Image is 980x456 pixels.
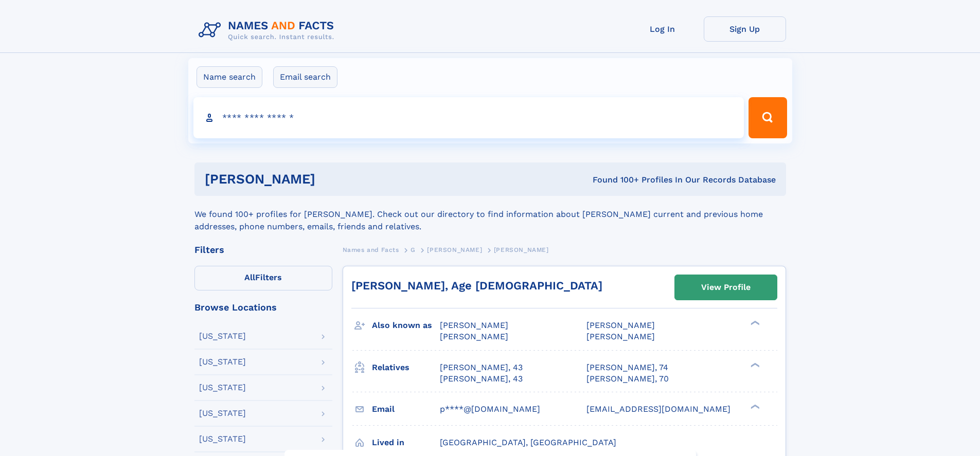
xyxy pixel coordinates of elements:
a: Sign Up [704,16,786,42]
div: View Profile [701,276,751,299]
label: Filters [194,266,332,290]
div: We found 100+ profiles for [PERSON_NAME]. Check out our directory to find information about [PERS... [194,196,786,233]
span: [EMAIL_ADDRESS][DOMAIN_NAME] [586,404,730,414]
div: ❯ [748,361,760,368]
h3: Relatives [372,359,440,376]
div: [US_STATE] [199,409,246,417]
h1: [PERSON_NAME] [205,173,454,186]
a: [PERSON_NAME] [427,243,482,256]
span: [PERSON_NAME] [427,246,482,253]
div: Found 100+ Profiles In Our Records Database [454,174,776,186]
a: G [411,243,416,256]
label: Name search [197,66,262,88]
div: Filters [194,245,332,254]
a: View Profile [675,275,777,300]
a: [PERSON_NAME], 74 [586,362,668,373]
span: All [244,272,255,282]
a: [PERSON_NAME], 43 [440,362,523,373]
div: Browse Locations [194,303,332,312]
div: [US_STATE] [199,435,246,443]
a: [PERSON_NAME], Age [DEMOGRAPHIC_DATA] [351,279,602,292]
a: [PERSON_NAME], 70 [586,373,669,385]
a: Names and Facts [343,243,399,256]
img: Logo Names and Facts [194,16,343,44]
div: [US_STATE] [199,384,246,392]
span: [PERSON_NAME] [440,332,508,341]
div: [US_STATE] [199,332,246,340]
a: [PERSON_NAME], 43 [440,373,523,385]
a: Log In [621,16,704,42]
span: [PERSON_NAME] [586,332,655,341]
h3: Also known as [372,317,440,334]
div: [US_STATE] [199,358,246,366]
span: G [411,246,416,253]
span: [PERSON_NAME] [586,320,655,330]
span: [PERSON_NAME] [440,320,508,330]
label: Email search [273,66,337,88]
h3: Lived in [372,434,440,451]
div: ❯ [748,320,760,326]
div: ❯ [748,403,760,410]
h3: Email [372,400,440,418]
span: [GEOGRAPHIC_DATA], [GEOGRAPHIC_DATA] [440,437,616,447]
button: Search Button [749,97,787,138]
input: search input [193,97,744,138]
span: [PERSON_NAME] [494,246,549,253]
